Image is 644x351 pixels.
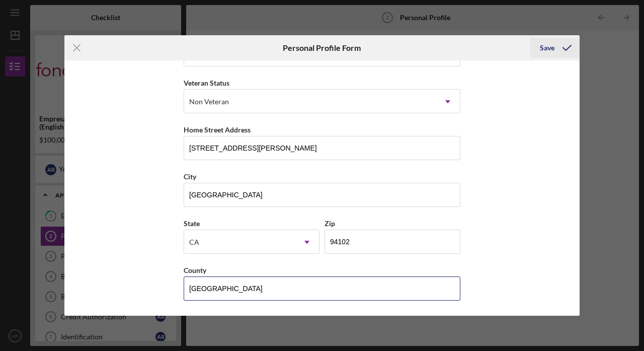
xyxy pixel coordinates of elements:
label: County [184,266,206,274]
div: Non Veteran [189,98,229,106]
h6: Personal Profile Form [283,43,361,52]
label: Home Street Address [184,125,251,134]
div: Save [540,38,554,58]
button: Save [530,38,580,58]
div: CA [189,238,199,246]
label: City [184,172,196,181]
label: Zip [325,219,335,228]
